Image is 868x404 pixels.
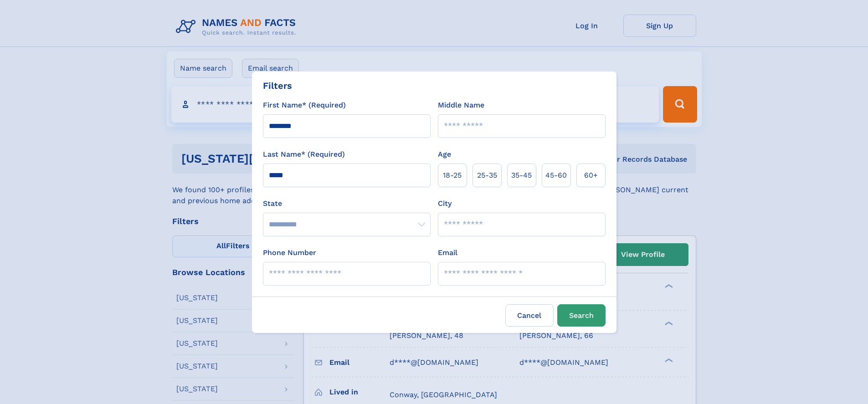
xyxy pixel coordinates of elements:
[505,304,554,327] label: Cancel
[438,198,452,209] label: City
[443,170,462,181] span: 18‑25
[263,198,431,209] label: State
[438,100,484,111] label: Middle Name
[263,149,345,160] label: Last Name* (Required)
[263,100,346,111] label: First Name* (Required)
[511,170,532,181] span: 35‑45
[584,170,598,181] span: 60+
[477,170,497,181] span: 25‑35
[438,247,457,258] label: Email
[263,79,292,92] div: Filters
[557,304,606,327] button: Search
[545,170,567,181] span: 45‑60
[438,149,451,160] label: Age
[263,247,316,258] label: Phone Number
